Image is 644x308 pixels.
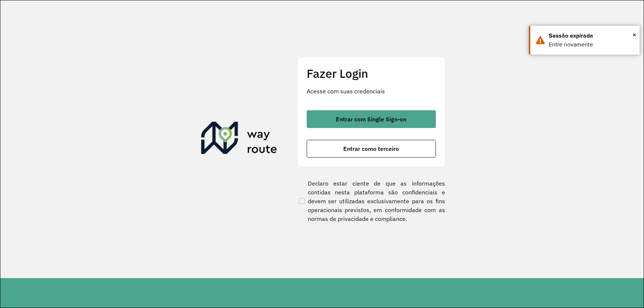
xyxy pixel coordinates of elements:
[549,40,634,49] div: Entre novamente
[633,29,636,40] span: ×
[549,31,634,40] div: Sessão expirada
[307,66,436,80] h2: Fazer Login
[307,87,436,96] p: Acesse com suas credenciais
[336,116,406,122] span: Entrar com Single Sign-on
[633,29,636,40] button: Close
[201,122,277,157] img: Roteirizador AmbevTech
[307,140,436,158] button: button
[343,146,399,152] span: Entrar como terceiro
[297,179,445,223] label: Declaro estar ciente de que as informações contidas nesta plataforma são confidenciais e devem se...
[307,110,436,128] button: button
